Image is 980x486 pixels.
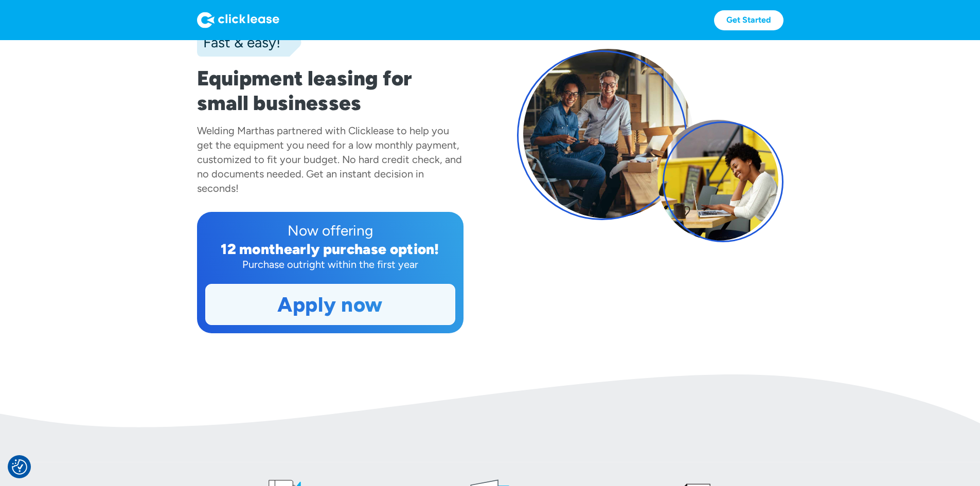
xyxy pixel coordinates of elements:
div: Fast & easy! [197,32,280,52]
div: has partnered with Clicklease to help you get the equipment you need for a low monthly payment, c... [197,124,462,194]
img: A woman sitting at her computer outside. [657,120,778,241]
img: Revisit consent button [12,459,27,475]
div: Purchase outright within the first year [205,257,455,272]
a: Get Started [714,10,783,30]
div: Now offering [205,220,455,241]
button: Consent Preferences [12,459,27,475]
img: A man and a woman sitting in a warehouse or shipping center. [523,49,693,219]
div: Welding Mart [197,124,259,137]
div: 12 month [221,240,284,258]
h1: Equipment leasing for small businesses [197,66,464,115]
div: early purchase option! [284,240,439,258]
img: Logo [197,12,279,28]
a: Apply now [206,284,455,325]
